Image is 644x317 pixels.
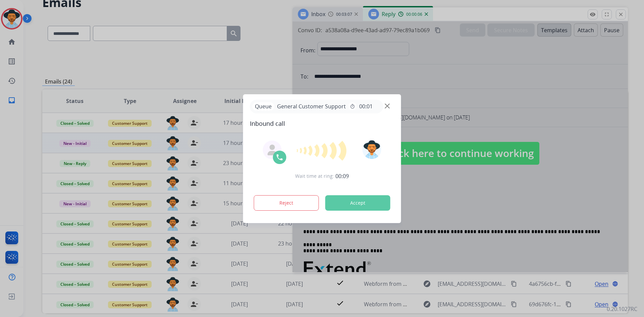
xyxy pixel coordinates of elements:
img: avatar [362,140,381,159]
img: close-button [385,103,390,108]
img: agent-avatar [267,145,278,155]
mat-icon: timer [350,104,355,109]
span: 00:09 [335,172,349,180]
p: Queue [253,102,274,111]
span: General Customer Support [274,102,348,110]
span: Wait time at ring: [295,173,334,179]
button: Accept [325,195,390,211]
img: call-icon [276,153,284,161]
span: Inbound call [250,119,394,128]
span: 00:01 [359,102,373,110]
button: Reject [254,195,319,211]
p: 0.20.1027RC [607,305,637,313]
